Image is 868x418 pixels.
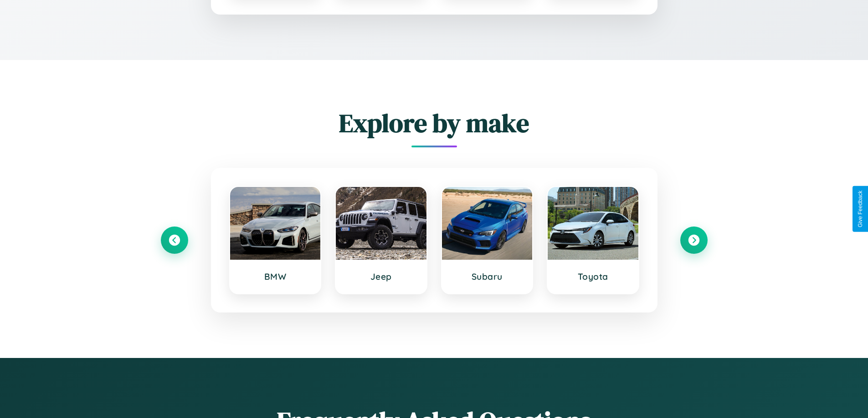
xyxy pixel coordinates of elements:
[161,106,708,141] h2: Explore by make
[451,271,524,282] h3: Subaru
[345,271,417,282] h3: Jeep
[857,191,863,227] div: Give Feedback
[239,271,312,282] h3: BMW
[557,271,629,282] h3: Toyota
